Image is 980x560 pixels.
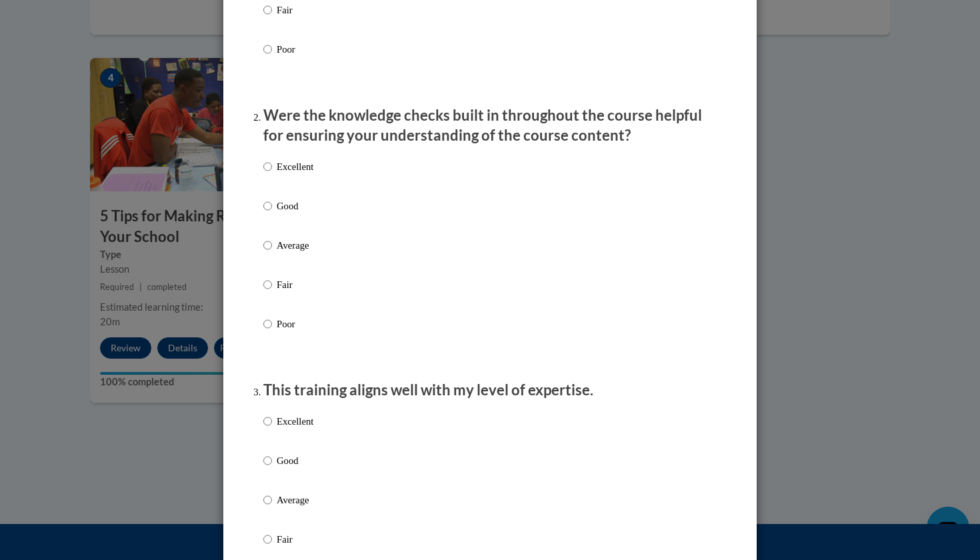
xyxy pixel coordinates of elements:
[277,199,313,213] p: Good
[263,493,272,507] input: Average
[277,238,313,253] p: Average
[277,159,313,174] p: Excellent
[277,277,313,292] p: Fair
[263,414,272,429] input: Excellent
[263,532,272,547] input: Fair
[263,317,272,331] input: Poor
[277,532,313,547] p: Fair
[277,453,313,468] p: Good
[277,414,313,429] p: Excellent
[263,199,272,213] input: Good
[277,3,313,17] p: Fair
[277,493,313,507] p: Average
[263,105,717,147] p: Were the knowledge checks built in throughout the course helpful for ensuring your understanding ...
[263,42,272,57] input: Poor
[263,3,272,17] input: Fair
[263,238,272,253] input: Average
[263,277,272,292] input: Fair
[263,453,272,468] input: Good
[277,42,313,57] p: Poor
[277,317,313,331] p: Poor
[263,380,717,401] p: This training aligns well with my level of expertise.
[263,159,272,174] input: Excellent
